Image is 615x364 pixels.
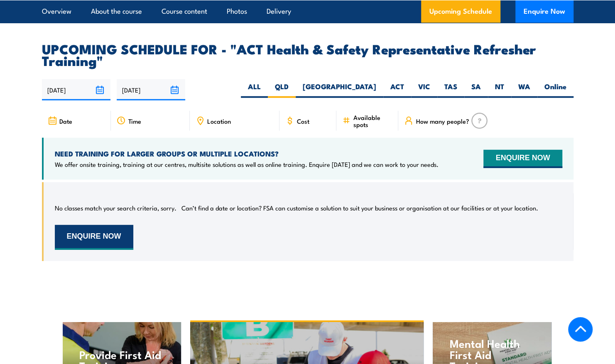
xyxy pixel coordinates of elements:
span: Cost [297,117,309,125]
label: ACT [383,82,411,98]
label: QLD [268,82,296,98]
span: Date [59,117,72,125]
label: SA [464,82,488,98]
label: WA [511,82,537,98]
h2: UPCOMING SCHEDULE FOR - "ACT Health & Safety Representative Refresher Training" [42,43,573,66]
input: To date [117,79,185,100]
label: TAS [437,82,464,98]
label: Online [537,82,573,98]
span: Available spots [353,114,392,128]
p: No classes match your search criteria, sorry. [55,204,176,212]
label: VIC [411,82,437,98]
span: How many people? [416,117,469,125]
button: ENQUIRE NOW [55,225,133,250]
h4: NEED TRAINING FOR LARGER GROUPS OR MULTIPLE LOCATIONS? [55,149,439,158]
label: NT [488,82,511,98]
span: Location [207,117,231,125]
span: Time [128,117,141,125]
label: [GEOGRAPHIC_DATA] [296,82,383,98]
p: We offer onsite training, training at our centres, multisite solutions as well as online training... [55,160,439,169]
input: From date [42,79,110,100]
button: ENQUIRE NOW [483,150,562,168]
p: Can’t find a date or location? FSA can customise a solution to suit your business or organisation... [181,204,538,212]
label: ALL [241,82,268,98]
